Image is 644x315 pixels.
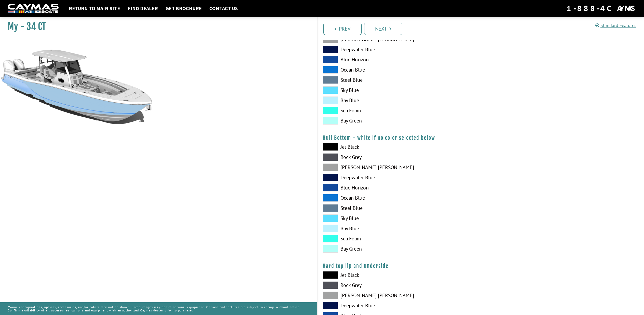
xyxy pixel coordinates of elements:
[125,5,160,12] a: Find Dealer
[207,5,240,12] a: Contact Us
[8,21,304,32] h1: My - 34 CT
[323,117,476,125] label: Bay Green
[323,76,476,84] label: Steel Blue
[323,107,476,114] label: Sea Foam
[323,194,476,202] label: Ocean Blue
[323,271,476,279] label: Jet Black
[323,135,639,141] h4: Hull Bottom - white if no color selected below
[323,214,476,222] label: Sky Blue
[323,245,476,253] label: Bay Green
[163,5,204,12] a: Get Brochure
[323,56,476,63] label: Blue Horizon
[323,235,476,242] label: Sea Foam
[323,184,476,191] label: Blue Horizon
[323,153,476,161] label: Rock Grey
[323,86,476,94] label: Sky Blue
[323,174,476,181] label: Deepwater Blue
[364,23,402,35] a: Next
[66,5,122,12] a: Return to main site
[323,204,476,212] label: Steel Blue
[323,281,476,289] label: Rock Grey
[323,143,476,151] label: Jet Black
[323,23,362,35] a: Prev
[323,292,476,299] label: [PERSON_NAME] [PERSON_NAME]
[8,4,59,13] img: white-logo-c9c8dbefe5ff5ceceb0f0178aa75bf4bb51f6bca0971e226c86eb53dfe498488.png
[323,225,476,232] label: Bay Blue
[567,3,636,14] div: 1-888-4CAYMAS
[323,163,476,171] label: [PERSON_NAME] [PERSON_NAME]
[8,303,309,314] p: *Some configurations, options, accessories, and/or colors may not be shown. Some images may depic...
[323,263,639,269] h4: Hard top lip and underside
[323,302,476,309] label: Deepwater Blue
[595,22,636,28] a: Standard Features
[323,46,476,53] label: Deepwater Blue
[323,97,476,104] label: Bay Blue
[323,66,476,74] label: Ocean Blue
